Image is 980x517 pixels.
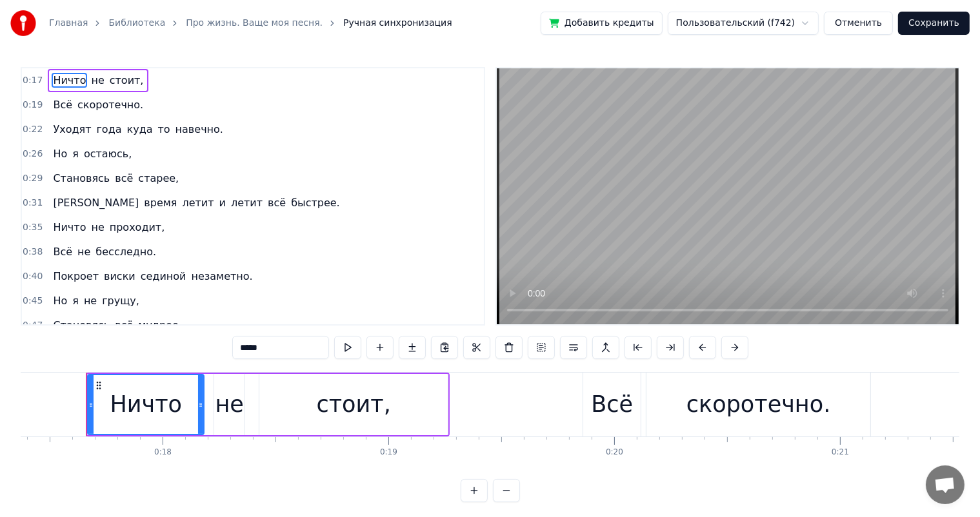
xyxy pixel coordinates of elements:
[49,17,88,30] a: Главная
[686,387,830,422] div: скоротечно.
[95,122,123,137] span: года
[898,12,970,35] button: Сохранить
[290,195,341,210] span: быстрее.
[541,12,663,35] button: Добавить кредиты
[23,319,43,332] span: 0:47
[52,318,111,333] span: Становясь
[137,171,180,186] span: старее,
[824,12,893,35] button: Отменить
[23,74,43,87] span: 0:17
[52,269,100,284] span: Покроет
[23,246,43,258] span: 0:38
[126,122,154,137] span: куда
[174,122,225,137] span: навечно.
[90,73,105,88] span: не
[832,447,849,458] div: 0:21
[83,146,134,161] span: остаюсь,
[926,465,965,504] a: Открытый чат
[83,293,98,308] span: не
[108,17,165,30] a: Библиотека
[218,195,227,210] span: и
[23,270,43,283] span: 0:40
[317,387,391,422] div: стоит,
[114,171,134,186] span: всё
[181,195,215,210] span: летит
[52,122,92,137] span: Уходят
[103,269,137,284] span: виски
[23,99,43,112] span: 0:19
[137,318,183,333] span: мудрее.
[266,195,287,210] span: всё
[52,171,111,186] span: Становясь
[71,293,80,308] span: я
[139,269,188,284] span: сединой
[343,17,452,30] span: Ручная синхронизация
[190,269,254,284] span: незаметно.
[101,293,141,308] span: грущу,
[52,73,87,88] span: Ничто
[23,295,43,307] span: 0:45
[52,146,68,161] span: Но
[108,73,145,88] span: стоит,
[52,220,87,235] span: Ничто
[10,10,36,36] img: youka
[23,172,43,185] span: 0:29
[49,17,452,30] nav: breadcrumb
[23,148,43,161] span: 0:26
[52,195,140,210] span: [PERSON_NAME]
[215,387,243,422] div: не
[606,447,623,458] div: 0:20
[23,221,43,234] span: 0:35
[110,387,182,422] div: Ничто
[154,447,172,458] div: 0:18
[186,17,323,30] a: Про жизнь. Ваще моя песня.
[380,447,397,458] div: 0:19
[157,122,172,137] span: то
[71,146,80,161] span: я
[94,244,157,259] span: бесследно.
[52,244,74,259] span: Всё
[23,123,43,136] span: 0:22
[90,220,105,235] span: не
[76,97,145,112] span: скоротечно.
[108,220,166,235] span: проходит,
[52,293,68,308] span: Но
[143,195,178,210] span: время
[52,97,74,112] span: Всё
[591,387,633,422] div: Всё
[76,244,92,259] span: не
[230,195,264,210] span: летит
[23,197,43,210] span: 0:31
[114,318,134,333] span: всё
